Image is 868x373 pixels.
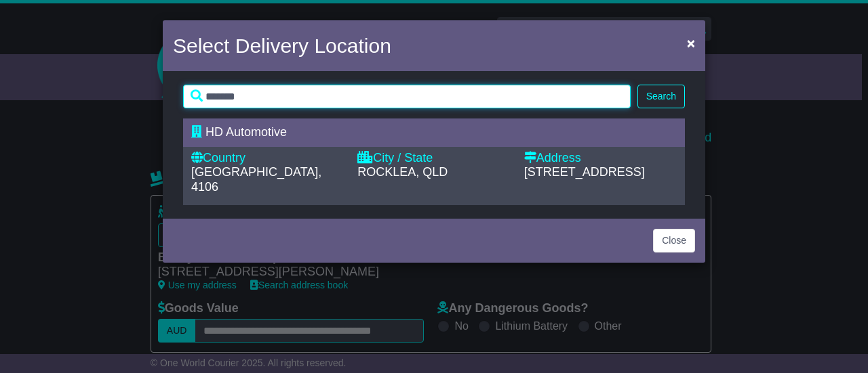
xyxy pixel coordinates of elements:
button: Close [680,29,702,57]
h4: Select Delivery Location [173,30,391,61]
button: Search [637,85,685,108]
div: Country [191,151,344,166]
span: [STREET_ADDRESS] [524,165,645,179]
div: City / State [357,151,510,166]
span: HD Automotive [205,125,287,139]
div: Address [524,151,677,166]
span: ROCKLEA, QLD [357,165,448,179]
span: × [687,35,695,51]
button: Close [653,229,695,253]
span: [GEOGRAPHIC_DATA], 4106 [191,165,321,194]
